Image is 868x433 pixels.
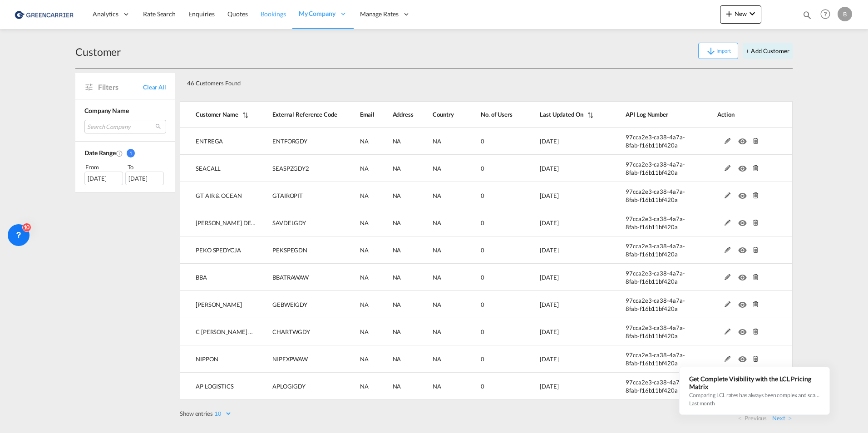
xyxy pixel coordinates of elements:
[517,318,603,345] td: 2025-07-09
[724,8,735,19] md-icon: icon-plus 400-fg
[393,274,401,281] span: NA
[738,354,750,360] md-icon: icon-eye
[272,383,306,390] span: APLOGIGDY
[540,328,558,335] span: [DATE]
[517,101,603,128] th: Last Updated On
[272,138,307,145] span: ENTFORGDY
[93,10,118,19] span: Analytics
[458,155,517,182] td: 0
[377,101,418,128] th: Address
[458,264,517,291] td: 0
[517,373,603,400] td: 2025-07-09
[257,345,345,373] td: NIPEXPWAW
[433,138,441,145] span: NA
[433,219,441,226] span: NA
[540,165,558,172] span: [DATE]
[360,219,369,226] span: NA
[257,291,345,318] td: GEBWEIGDY
[747,8,758,19] md-icon: icon-chevron-down
[540,355,558,363] span: [DATE]
[272,274,309,281] span: BBATRAWAW
[272,165,309,172] span: SEASPZGDY2
[433,355,441,363] span: NA
[180,101,257,128] th: Customer Name
[257,101,345,128] th: External Reference Code
[180,236,257,264] td: PEKO SPEDYCJA
[180,128,257,155] td: ENTREGA
[481,165,484,172] span: 0
[724,10,758,17] span: New
[433,328,441,335] span: NA
[360,138,369,145] span: NA
[75,44,121,59] div: Customer
[603,264,695,291] td: 97cca2e3-ca38-4a7a-8fab-f16b11bf420a
[125,172,164,185] div: [DATE]
[458,318,517,345] td: 0
[417,182,458,209] td: NA
[738,190,750,197] md-icon: icon-eye
[257,264,345,291] td: BBATRAWAW
[417,264,458,291] td: NA
[345,155,377,182] td: NA
[738,272,750,278] md-icon: icon-eye
[802,10,812,20] md-icon: icon-magnify
[458,128,517,155] td: 0
[458,236,517,264] td: 0
[738,163,750,169] md-icon: icon-eye
[257,182,345,209] td: GTAIROPIT
[603,182,695,209] td: 97cca2e3-ca38-4a7a-8fab-f16b11bf420a
[272,355,308,363] span: NIPEXPWAW
[626,270,685,285] span: 97cca2e3-ca38-4a7a-8fab-f16b11bf420a
[433,192,441,199] span: NA
[299,9,335,18] span: My Company
[393,165,401,172] span: NA
[257,318,345,345] td: CHARTWGDY
[433,165,441,172] span: NA
[417,236,458,264] td: NA
[481,138,484,145] span: 0
[540,219,558,226] span: [DATE]
[180,209,257,236] td: SAVINO DEL BENE
[377,373,418,400] td: NA
[517,236,603,264] td: 2025-07-09
[188,10,215,18] span: Enquiries
[116,150,123,157] md-icon: Created On
[183,72,729,91] div: 46 Customers Found
[458,209,517,236] td: 0
[458,291,517,318] td: 0
[345,345,377,373] td: NA
[143,10,176,18] span: Rate Search
[345,236,377,264] td: NA
[196,138,223,145] span: ENTREGA
[84,172,123,185] div: [DATE]
[818,6,833,22] span: Help
[393,192,401,199] span: NA
[180,318,257,345] td: C HARTWIG GDYNIA
[626,161,685,176] span: 97cca2e3-ca38-4a7a-8fab-f16b11bf420a
[743,43,793,59] button: + Add Customer
[272,219,306,226] span: SAVDELGDY
[626,379,685,394] span: 97cca2e3-ca38-4a7a-8fab-f16b11bf420a
[818,6,838,23] div: Help
[393,383,401,390] span: NA
[393,246,401,254] span: NA
[377,264,418,291] td: NA
[603,209,695,236] td: 97cca2e3-ca38-4a7a-8fab-f16b11bf420a
[272,246,307,254] span: PEKSPEGDN
[360,246,369,254] span: NA
[738,245,750,251] md-icon: icon-eye
[458,101,517,128] th: No. of Users
[481,192,484,199] span: 0
[433,246,441,254] span: NA
[626,324,685,340] span: 97cca2e3-ca38-4a7a-8fab-f16b11bf420a
[626,297,685,312] span: 97cca2e3-ca38-4a7a-8fab-f16b11bf420a
[738,217,750,224] md-icon: icon-eye
[84,107,129,114] span: Company Name
[540,383,558,390] span: [DATE]
[345,373,377,400] td: NA
[626,188,685,203] span: 97cca2e3-ca38-4a7a-8fab-f16b11bf420a
[481,274,484,281] span: 0
[180,291,257,318] td: GEBRUDER WEISS
[257,373,345,400] td: APLOGIGDY
[603,128,695,155] td: 97cca2e3-ca38-4a7a-8fab-f16b11bf420a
